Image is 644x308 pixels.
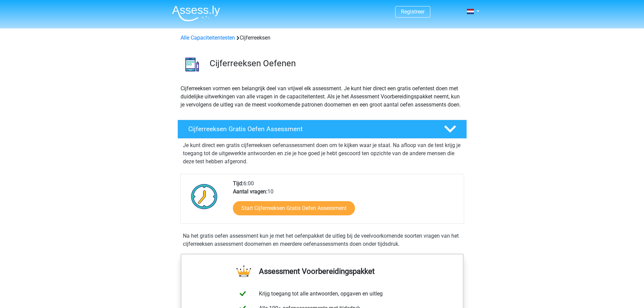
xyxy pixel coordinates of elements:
h3: Cijferreeksen Oefenen [210,58,461,69]
a: Registreer [401,8,425,15]
a: Alle Capaciteitentesten [181,34,235,41]
b: Aantal vragen: [233,188,267,195]
div: 6:00 10 [228,180,463,223]
a: Cijferreeksen Gratis Oefen Assessment [175,120,470,139]
a: Start Cijferreeksen Gratis Oefen Assessment [233,201,355,215]
div: Cijferreeksen [178,34,467,42]
img: Klok [187,180,221,213]
b: Tijd: [233,180,243,187]
img: Assessly [172,5,220,21]
p: Cijferreeksen vormen een belangrijk deel van vrijwel elk assessment. Je kunt hier direct een grat... [181,85,464,109]
img: cijferreeksen [178,50,207,79]
p: Je kunt direct een gratis cijferreeksen oefenassessment doen om te kijken waar je staat. Na afloo... [183,141,461,166]
h4: Cijferreeksen Gratis Oefen Assessment [188,125,433,133]
div: Na het gratis oefen assessment kun je met het oefenpakket de uitleg bij de veelvoorkomende soorte... [180,232,464,248]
